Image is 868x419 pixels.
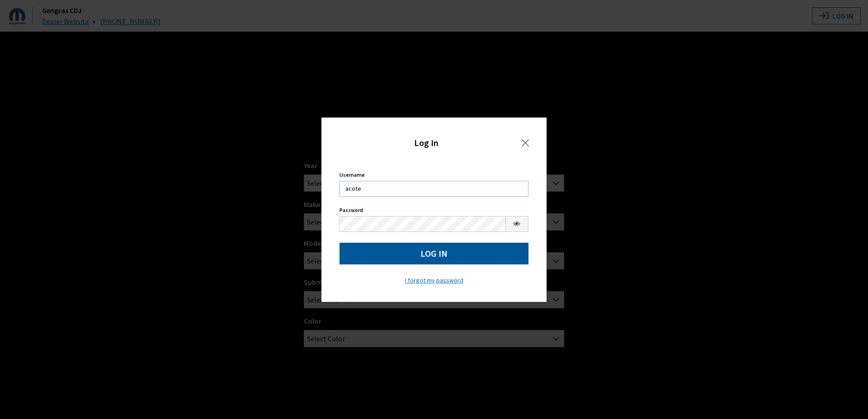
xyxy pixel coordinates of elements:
button: Show Password [505,216,529,232]
h2: Log In [340,136,513,150]
label: Username [340,171,365,179]
a: I forgot my password [340,275,528,286]
button: Close [513,136,538,150]
label: Password [340,206,363,214]
button: Log In [340,243,528,264]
